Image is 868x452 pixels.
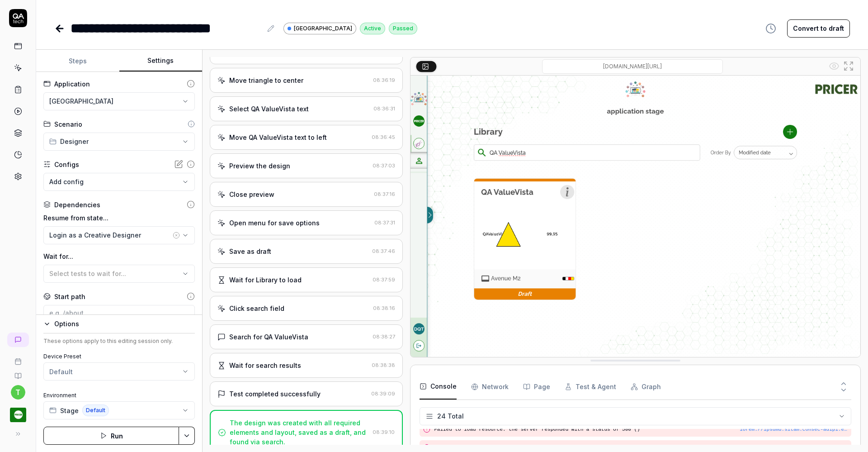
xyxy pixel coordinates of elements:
div: Application [54,79,90,89]
button: Convert to draft [787,19,850,38]
button: Show all interative elements [827,59,841,73]
time: 08:36:45 [372,134,395,140]
time: 08:38:38 [372,362,395,368]
a: Book a call with us [4,351,32,365]
time: 08:36:19 [373,77,395,83]
div: Search for QA ValueVista [229,332,308,342]
button: Console [420,374,457,400]
div: Start path [54,292,85,301]
div: Wait for Library to load [229,275,302,285]
div: Active [360,23,385,34]
span: Designer [60,137,89,146]
time: 08:37:31 [374,219,395,226]
img: Screenshot [410,76,860,357]
button: StageDefault [43,401,195,419]
button: Select tests to wait for... [43,265,195,283]
div: Save as draft [229,247,271,256]
label: Resume from state... [43,213,195,223]
a: New conversation [7,333,29,347]
button: t [11,385,25,400]
button: Test & Agent [565,374,616,400]
div: Select QA ValueVista text [229,104,309,114]
div: Login as a Creative Designer [49,230,171,240]
span: Select tests to wait for... [49,270,126,277]
button: Pricer.com Logo [4,400,32,425]
button: Graph [631,374,661,400]
time: 08:38:27 [373,333,395,340]
time: 08:37:46 [372,248,395,254]
div: Test completed successfully [229,389,321,399]
div: These options apply to this editing session only. [43,337,195,345]
label: Wait for... [43,252,195,261]
div: The design was created with all required elements and layout, saved as a draft, and found via sea... [230,418,369,447]
div: Passed [389,23,417,34]
div: Scenario [54,119,82,129]
button: [GEOGRAPHIC_DATA] [43,92,195,110]
button: Settings [119,50,203,72]
button: Open in full screen [841,59,856,73]
button: Default [43,362,195,381]
button: lorem://ipsumd.sitam.consec-adipi.eli/sed/doeiu/tempo/?inc=utlab%3E%2D%5Magn.aliqu.enimad-minim.v... [739,426,848,433]
a: [GEOGRAPHIC_DATA] [283,22,356,34]
button: Network [471,374,509,400]
input: e.g. /about [43,305,195,321]
div: Options [54,319,195,329]
span: [GEOGRAPHIC_DATA] [294,24,352,33]
a: Documentation [4,365,32,380]
pre: Error loading font [PERSON_NAME]-Regular: [434,444,848,452]
div: Move QA ValueVista text to left [229,133,327,142]
div: Configs [54,160,79,169]
button: Run [43,427,179,445]
button: Login as a Creative Designer [43,226,195,244]
time: 08:39:09 [371,390,395,397]
div: Move triangle to center [229,76,303,85]
span: Default [82,404,109,416]
button: View version history [760,19,782,38]
time: 08:37:59 [373,276,395,283]
time: 08:37:03 [373,162,395,169]
div: Dependencies [54,200,100,209]
button: 278-995459a051009ea8.js [779,444,848,452]
time: 08:36:31 [373,105,395,112]
button: Page [523,374,550,400]
div: Open menu for save options [229,218,320,228]
label: Device Preset [43,352,195,361]
span: [GEOGRAPHIC_DATA] [49,96,113,106]
div: Close preview [229,190,274,199]
button: Options [43,319,195,329]
button: Designer [43,133,195,151]
time: 08:38:16 [373,305,395,311]
div: Click search field [229,304,284,313]
div: Wait for search results [229,361,301,370]
time: 08:39:10 [373,429,395,435]
div: Preview the design [229,161,290,171]
label: Environment [43,391,195,400]
pre: Failed to load resource: the server responded with a status of 500 () [434,426,848,433]
div: Default [49,367,73,376]
button: Steps [36,50,119,72]
span: Stage [60,406,79,415]
time: 08:37:16 [374,191,395,197]
img: Pricer.com Logo [10,407,26,423]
